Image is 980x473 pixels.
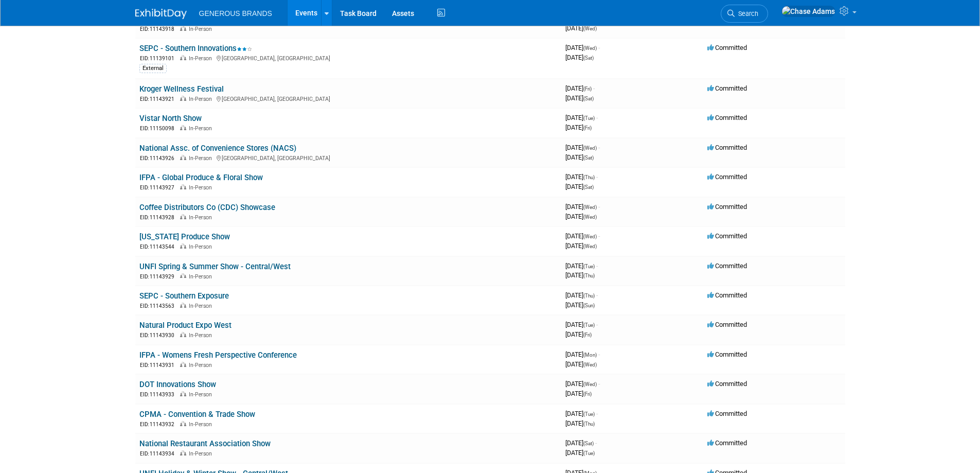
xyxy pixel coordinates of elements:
[583,26,597,31] span: (Wed)
[565,114,598,121] span: [DATE]
[707,84,747,92] span: Committed
[139,54,557,62] div: [GEOGRAPHIC_DATA], [GEOGRAPHIC_DATA]
[565,271,595,279] span: [DATE]
[140,26,179,32] span: EID: 11143918
[139,44,252,53] a: SEPC - Southern Innovations
[596,114,598,121] span: -
[180,214,186,219] img: In-Person Event
[139,351,297,360] a: IFPA - Womens Fresh Perspective Conference
[565,173,598,181] span: [DATE]
[583,352,597,358] span: (Mon)
[583,441,594,446] span: (Sat)
[189,214,215,221] span: In-Person
[180,332,186,337] img: In-Person Event
[583,332,592,338] span: (Fri)
[139,291,229,301] a: SEPC - Southern Exposure
[140,274,179,279] span: EID: 11143929
[598,203,600,211] span: -
[565,44,600,51] span: [DATE]
[189,362,215,369] span: In-Person
[139,94,557,103] div: [GEOGRAPHIC_DATA], [GEOGRAPHIC_DATA]
[565,213,597,220] span: [DATE]
[598,44,600,51] span: -
[140,126,179,131] span: EID: 11150098
[139,439,271,448] a: National Restaurant Association Show
[565,144,600,151] span: [DATE]
[189,391,215,398] span: In-Person
[595,439,597,447] span: -
[565,380,600,388] span: [DATE]
[139,64,167,73] div: External
[583,303,595,308] span: (Sun)
[139,173,263,182] a: IFPA - Global Produce & Floral Show
[707,262,747,270] span: Committed
[707,144,747,151] span: Committed
[565,153,594,161] span: [DATE]
[598,380,600,388] span: -
[583,362,597,367] span: (Wed)
[707,203,747,211] span: Committed
[140,155,179,161] span: EID: 11143926
[583,273,595,278] span: (Thu)
[189,332,215,339] span: In-Person
[189,450,215,457] span: In-Person
[583,322,595,328] span: (Tue)
[583,204,597,210] span: (Wed)
[140,422,179,427] span: EID: 11143932
[565,54,594,61] span: [DATE]
[565,321,598,328] span: [DATE]
[583,243,597,249] span: (Wed)
[707,380,747,388] span: Committed
[180,26,186,31] img: In-Person Event
[189,125,215,132] span: In-Person
[139,262,291,271] a: UNFI Spring & Summer Show - Central/West
[583,155,594,161] span: (Sat)
[189,155,215,162] span: In-Person
[180,155,186,160] img: In-Person Event
[189,26,215,32] span: In-Person
[583,421,595,427] span: (Thu)
[565,242,597,250] span: [DATE]
[781,6,835,17] img: Chase Adams
[583,214,597,220] span: (Wed)
[140,303,179,309] span: EID: 11143563
[583,45,597,51] span: (Wed)
[583,55,594,61] span: (Sat)
[180,96,186,101] img: In-Person Event
[140,362,179,368] span: EID: 11143931
[140,56,179,61] span: EID: 11139101
[598,351,600,358] span: -
[583,450,595,456] span: (Tue)
[189,55,215,62] span: In-Person
[139,232,230,241] a: [US_STATE] Produce Show
[565,390,592,397] span: [DATE]
[583,125,592,131] span: (Fri)
[707,321,747,328] span: Committed
[189,421,215,428] span: In-Person
[139,144,296,153] a: National Assc. of Convenience Stores (NACS)
[180,273,186,278] img: In-Person Event
[583,184,594,190] span: (Sat)
[596,291,598,299] span: -
[583,391,592,397] span: (Fri)
[565,330,592,338] span: [DATE]
[565,360,597,368] span: [DATE]
[565,232,600,240] span: [DATE]
[565,94,594,102] span: [DATE]
[139,410,255,419] a: CPMA - Convention & Trade Show
[180,243,186,249] img: In-Person Event
[565,203,600,211] span: [DATE]
[598,232,600,240] span: -
[707,410,747,417] span: Committed
[180,184,186,189] img: In-Person Event
[565,351,600,358] span: [DATE]
[707,291,747,299] span: Committed
[180,391,186,396] img: In-Person Event
[707,173,747,181] span: Committed
[583,86,592,92] span: (Fri)
[139,153,557,162] div: [GEOGRAPHIC_DATA], [GEOGRAPHIC_DATA]
[189,273,215,280] span: In-Person
[596,262,598,270] span: -
[189,184,215,191] span: In-Person
[565,419,595,427] span: [DATE]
